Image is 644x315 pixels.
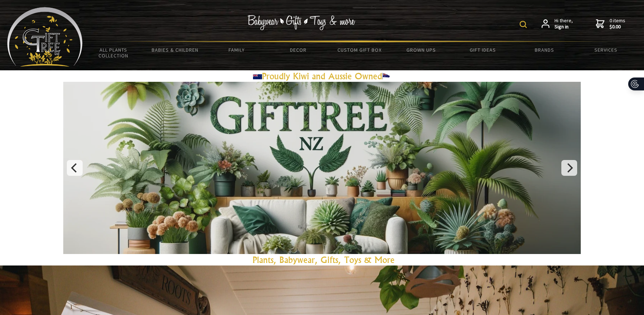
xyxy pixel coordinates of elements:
[609,24,625,30] strong: $0.00
[206,42,267,57] a: Family
[7,7,83,67] img: Babyware - Gifts - Toys and more...
[329,42,390,57] a: Custom Gift Box
[596,18,625,30] a: 0 items$0.00
[452,42,514,57] a: Gift Ideas
[520,21,527,28] img: product search
[575,42,637,57] a: Services
[247,15,355,30] img: Babywear - Gifts - Toys & more
[561,160,577,176] button: Next
[609,17,625,30] span: 0 items
[514,42,575,57] a: Brands
[253,254,390,265] a: Plants, Babywear, Gifts, Toys & Mor
[555,24,573,30] strong: Sign in
[542,18,573,30] a: Hi there,Sign in
[391,42,452,57] a: Grown Ups
[144,42,206,57] a: Babies & Children
[267,42,329,57] a: Decor
[67,160,83,176] button: Previous
[555,18,573,30] span: Hi there,
[253,71,391,81] a: Proudly Kiwi and Aussie Owned
[83,42,144,63] a: All Plants Collection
